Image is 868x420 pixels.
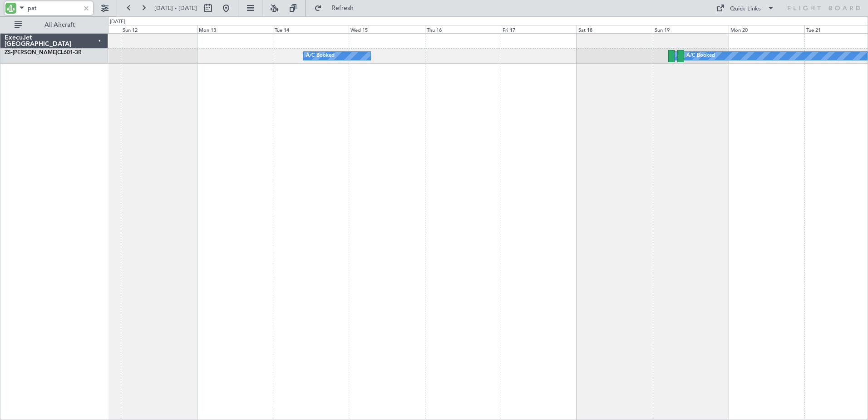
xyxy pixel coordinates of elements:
div: A/C Booked [686,49,715,63]
div: [DATE] [110,18,125,26]
span: All Aircraft [24,22,96,28]
button: Refresh [310,1,365,15]
div: Quick Links [730,5,761,14]
div: Sun 12 [121,25,197,33]
div: Thu 16 [425,25,501,33]
span: Refresh [324,5,362,11]
a: ZS-[PERSON_NAME]CL601-3R [5,50,82,55]
div: Wed 15 [349,25,424,33]
div: Mon 13 [197,25,273,33]
div: Sun 19 [653,25,729,33]
div: A/C Booked [677,49,705,63]
div: Sat 18 [577,25,652,33]
div: Mon 20 [729,25,804,33]
button: All Aircraft [10,18,99,32]
div: Fri 17 [501,25,577,33]
span: [DATE] - [DATE] [154,4,197,12]
div: A/C Booked [306,49,335,63]
input: A/C (Reg. or Type) [28,1,80,15]
div: Tue 14 [273,25,349,33]
button: Quick Links [712,1,779,15]
span: ZS-[PERSON_NAME] [5,50,57,55]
